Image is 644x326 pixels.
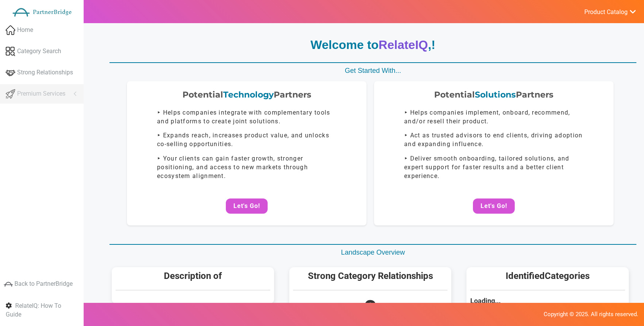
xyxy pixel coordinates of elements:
[157,131,336,149] p: ‣ Expands reach, increases product value, and unlocks co-selling opportunities.
[404,109,584,126] p: ‣ Helps companies implement, onboard, recommend, and/or resell their product.
[311,38,435,52] strong: Welcome to , !
[475,90,516,100] span: Solutions
[17,26,33,35] span: Home
[341,249,405,256] span: Landscape Overview
[470,271,625,281] h5: Identified Categories
[116,271,270,281] h5: Description of
[17,47,61,56] span: Category Search
[17,68,73,77] span: Strong Relationships
[345,67,401,74] span: Get Started With...
[157,154,336,181] p: ‣ Your clients can gain faster growth, stronger positioning, and access to new markets through ec...
[157,109,336,126] p: ‣ Helps companies integrate with complementary tools and platforms to create joint solutions.
[404,154,584,181] p: ‣ Deliver smooth onboarding, tailored solutions, and expert support for faster results and a bett...
[135,89,359,101] div: Potential Partners
[293,271,448,281] h5: Strong Category Relationships
[6,302,61,318] span: RelateIQ: How To Guide
[382,89,606,101] div: Potential Partners
[4,280,13,289] img: greyIcon.png
[226,198,268,214] button: Let's Go!
[584,8,628,16] span: Product Catalog
[14,280,73,288] span: Back to PartnerBridge
[363,295,377,323] span: 0
[404,131,584,149] p: ‣ Act as trusted advisors to end clients, driving adoption and expanding influence.
[576,6,636,17] a: Product Catalog
[473,198,515,214] button: Let's Go!
[379,38,428,52] span: RelateIQ
[470,296,625,306] div: Loading...
[223,90,274,100] span: Technology
[6,310,638,318] p: Copyright © 2025. All rights reserved.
